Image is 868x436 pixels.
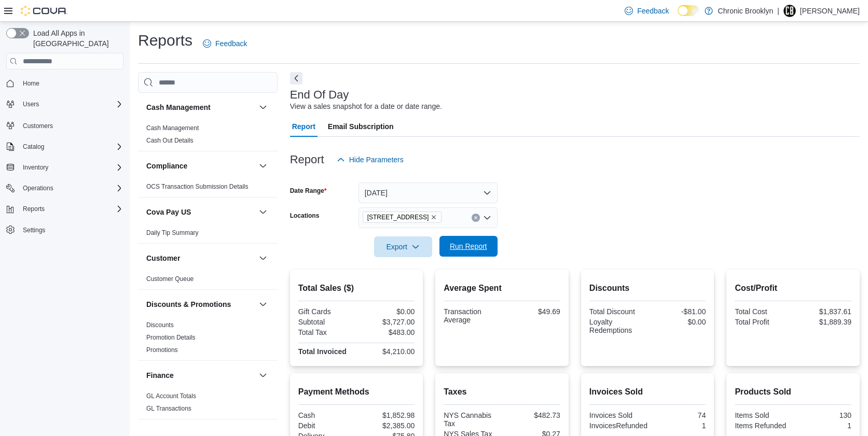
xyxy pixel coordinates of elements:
[138,273,278,289] div: Customer
[146,404,191,413] span: GL Transactions
[589,421,647,430] div: InvoicesRefunded
[29,28,123,49] span: Load All Apps in [GEOGRAPHIC_DATA]
[349,154,404,165] span: Hide Parameters
[257,252,269,264] button: Customer
[19,161,52,174] button: Inventory
[444,307,500,324] div: Transaction Average
[146,346,178,354] span: Promotions
[363,212,442,223] span: 483 3rd Ave
[19,140,123,153] span: Catalog
[292,116,315,137] span: Report
[19,203,49,215] button: Reports
[138,319,278,360] div: Discounts & Promotions
[298,282,415,294] h2: Total Sales ($)
[795,318,851,326] div: $1,889.39
[298,411,354,419] div: Cash
[444,411,500,428] div: NYS Cannabis Tax
[735,307,791,316] div: Total Cost
[589,318,645,334] div: Loyalty Redemptions
[146,392,196,400] a: GL Account Totals
[146,136,194,145] span: Cash Out Details
[290,72,302,85] button: Next
[146,229,199,237] span: Daily Tip Summary
[21,6,67,16] img: Cova
[650,307,706,316] div: -$81.00
[298,328,354,336] div: Total Tax
[795,421,851,430] div: 1
[215,38,247,49] span: Feedback
[472,214,480,222] button: Clear input
[359,328,415,336] div: $483.00
[367,212,429,222] span: [STREET_ADDRESS]
[2,118,128,133] button: Customers
[138,180,278,197] div: Compliance
[359,318,415,326] div: $3,727.00
[146,124,199,132] a: Cash Management
[146,137,194,144] a: Cash Out Details
[146,405,191,412] a: GL Transactions
[23,122,53,130] span: Customers
[146,207,191,217] h3: Cova Pay US
[23,100,39,108] span: Users
[652,421,706,430] div: 1
[374,236,432,257] button: Export
[650,318,706,326] div: $0.00
[735,282,851,294] h2: Cost/Profit
[795,411,851,419] div: 130
[23,226,45,234] span: Settings
[146,370,255,381] button: Finance
[146,275,194,283] a: Customer Queue
[19,98,43,110] button: Users
[637,6,669,16] span: Feedback
[23,143,44,151] span: Catalog
[19,140,48,153] button: Catalog
[23,163,48,172] span: Inventory
[146,321,174,329] span: Discounts
[2,139,128,154] button: Catalog
[359,347,415,356] div: $4,210.00
[328,116,394,137] span: Email Subscription
[257,369,269,382] button: Finance
[777,5,779,17] p: |
[431,214,437,220] button: Remove 483 3rd Ave from selection in this group
[589,282,706,294] h2: Discounts
[19,120,57,132] a: Customers
[257,101,269,114] button: Cash Management
[146,333,196,342] span: Promotion Details
[2,97,128,111] button: Users
[359,307,415,316] div: $0.00
[146,161,255,171] button: Compliance
[290,212,320,220] label: Locations
[146,207,255,217] button: Cova Pay US
[138,30,192,51] h1: Reports
[257,298,269,311] button: Discounts & Promotions
[6,72,123,264] nav: Complex example
[146,253,180,263] h3: Customer
[19,182,123,194] span: Operations
[138,227,278,243] div: Cova Pay US
[199,33,251,54] a: Feedback
[146,124,199,132] span: Cash Management
[678,5,699,16] input: Dark Mode
[146,334,196,341] a: Promotion Details
[290,89,349,101] h3: End Of Day
[146,161,187,171] h3: Compliance
[483,214,491,222] button: Open list of options
[146,299,255,310] button: Discounts & Promotions
[2,181,128,195] button: Operations
[19,182,58,194] button: Operations
[298,318,354,326] div: Subtotal
[735,421,791,430] div: Items Refunded
[359,182,498,203] button: [DATE]
[19,203,123,215] span: Reports
[783,5,796,17] div: Ned Farrell
[146,299,231,310] h3: Discounts & Promotions
[298,421,354,430] div: Debit
[19,161,123,174] span: Inventory
[504,307,560,316] div: $49.69
[735,411,791,419] div: Items Sold
[19,77,44,90] a: Home
[257,206,269,218] button: Cova Pay US
[735,386,851,398] h2: Products Sold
